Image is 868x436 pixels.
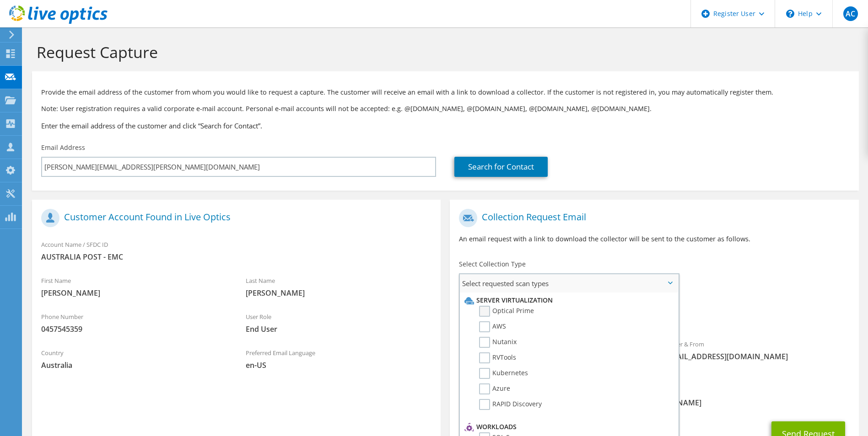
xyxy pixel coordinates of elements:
h1: Request Capture [37,43,850,62]
label: RVTools [479,352,516,363]
div: Country [32,343,237,375]
label: Nutanix [479,337,517,348]
p: Provide the email address of the customer from whom you would like to request a capture. The cust... [41,87,850,97]
label: Optical Prime [479,306,534,317]
span: Select requested scan types [460,274,678,292]
span: AUSTRALIA POST - EMC [41,252,431,262]
li: Server Virtualization [462,295,673,306]
h1: Customer Account Found in Live Optics [41,209,427,227]
h1: Collection Request Email [459,209,845,227]
span: AC [843,6,858,21]
label: Azure [479,383,510,394]
span: [PERSON_NAME] [246,288,432,298]
label: Email Address [41,143,85,152]
div: Preferred Email Language [237,343,441,375]
label: AWS [479,321,506,332]
span: [EMAIL_ADDRESS][DOMAIN_NAME] [663,351,850,362]
span: [PERSON_NAME] [41,288,227,298]
a: Search for Contact [454,157,548,177]
span: 0457545359 [41,324,227,334]
label: Select Collection Type [459,260,526,269]
span: End User [246,324,432,334]
div: Phone Number [32,307,237,339]
div: Requested Collections [450,296,858,330]
div: CC & Reply To [450,381,858,412]
div: To [450,335,654,376]
div: Last Name [237,271,441,303]
label: Kubernetes [479,368,528,379]
div: Account Name / SFDC ID [32,235,441,266]
svg: \n [786,10,794,18]
li: Workloads [462,421,673,432]
span: Australia [41,360,227,370]
div: User Role [237,307,441,339]
div: First Name [32,271,237,303]
span: en-US [246,360,432,370]
p: Note: User registration requires a valid corporate e-mail account. Personal e-mail accounts will ... [41,104,850,114]
p: An email request with a link to download the collector will be sent to the customer as follows. [459,234,849,244]
label: RAPID Discovery [479,399,542,410]
h3: Enter the email address of the customer and click “Search for Contact”. [41,121,850,131]
div: Sender & From [654,335,859,366]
